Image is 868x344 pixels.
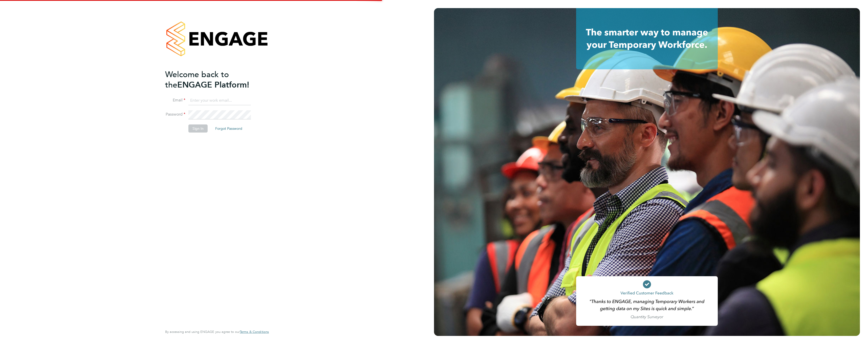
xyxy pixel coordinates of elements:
[211,124,246,133] button: Forgot Password
[165,330,269,334] span: By accessing and using ENGAGE you agree to our
[188,124,208,133] button: Sign In
[188,96,251,105] input: Enter your work email...
[165,112,185,117] label: Password
[165,98,185,103] label: Email
[165,69,264,90] h2: ENGAGE Platform!
[240,330,269,334] a: Terms & Conditions
[165,70,229,90] span: Welcome back to the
